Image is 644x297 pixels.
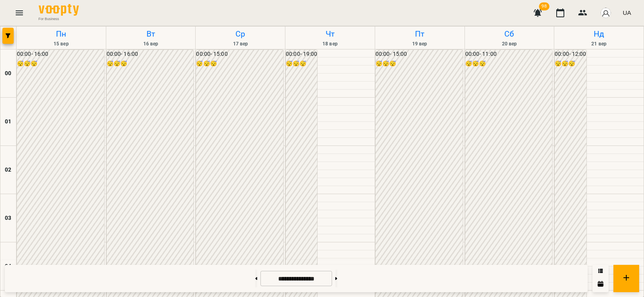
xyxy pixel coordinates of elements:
[5,117,11,126] h6: 01
[18,40,105,48] h6: 15 вер
[465,59,553,68] h6: 😴😴😴
[5,166,11,174] h6: 02
[466,28,553,40] h6: Сб
[555,59,586,68] h6: 😴😴😴
[619,5,634,20] button: UA
[17,50,104,59] h6: 00:00 - 16:00
[286,50,317,59] h6: 00:00 - 19:00
[107,28,194,40] h6: Вт
[555,50,586,59] h6: 00:00 - 12:00
[18,28,105,40] h6: Пн
[376,50,463,59] h6: 00:00 - 15:00
[107,40,194,48] h6: 16 вер
[197,28,284,40] h6: Ср
[376,28,463,40] h6: Пт
[287,40,374,48] h6: 18 вер
[197,40,284,48] h6: 17 вер
[10,3,29,23] button: Menu
[555,28,642,40] h6: Нд
[539,2,549,10] span: 98
[376,59,463,68] h6: 😴😴😴
[107,50,194,59] h6: 00:00 - 16:00
[286,59,317,68] h6: 😴😴😴
[623,8,631,17] span: UA
[107,59,194,68] h6: 😴😴😴
[555,40,642,48] h6: 21 вер
[39,4,79,16] img: Voopty Logo
[465,50,553,59] h6: 00:00 - 11:00
[39,16,79,21] span: For Business
[5,69,11,78] h6: 00
[376,40,463,48] h6: 19 вер
[196,59,283,68] h6: 😴😴😴
[17,59,104,68] h6: 😴😴😴
[466,40,553,48] h6: 20 вер
[287,28,374,40] h6: Чт
[600,7,611,18] img: avatar_s.png
[5,214,11,223] h6: 03
[196,50,283,59] h6: 00:00 - 15:00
